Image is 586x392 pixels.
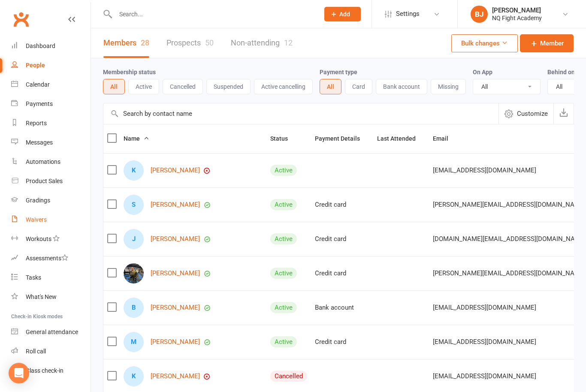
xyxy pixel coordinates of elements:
[151,373,200,380] a: [PERSON_NAME]
[270,233,297,244] div: Active
[26,81,50,88] div: Calendar
[26,197,50,204] div: Gradings
[270,371,307,382] div: Cancelled
[26,255,68,262] div: Assessments
[10,9,32,30] a: Clubworx
[11,94,91,114] a: Payments
[315,304,369,311] div: Bank account
[124,133,149,144] button: Name
[433,299,536,316] span: [EMAIL_ADDRESS][DOMAIN_NAME]
[492,14,542,22] div: NQ Fight Academy
[26,158,60,165] div: Automations
[11,75,91,94] a: Calendar
[315,135,369,142] span: Payment Details
[113,8,313,20] input: Search...
[151,235,200,243] a: [PERSON_NAME]
[270,199,297,210] div: Active
[128,79,159,94] button: Active
[315,338,369,346] div: Credit card
[324,7,361,21] button: Add
[11,268,91,287] a: Tasks
[11,210,91,229] a: Waivers
[433,334,536,350] span: [EMAIL_ADDRESS][DOMAIN_NAME]
[231,28,293,58] a: Non-attending12
[103,79,125,94] button: All
[26,62,45,69] div: People
[151,201,200,208] a: [PERSON_NAME]
[26,274,41,281] div: Tasks
[11,323,91,342] a: General attendance kiosk mode
[471,6,488,23] div: BJ
[433,196,586,213] span: [PERSON_NAME][EMAIL_ADDRESS][DOMAIN_NAME]
[284,38,293,47] div: 12
[11,133,91,152] a: Messages
[433,133,458,144] button: Email
[492,6,542,14] div: [PERSON_NAME]
[376,79,427,94] button: Bank account
[320,79,341,94] button: All
[26,216,47,223] div: Waivers
[11,36,91,56] a: Dashboard
[166,28,214,58] a: Prospects50
[26,329,78,335] div: General attendance
[315,270,369,277] div: Credit card
[11,249,91,268] a: Assessments
[11,152,91,172] a: Automations
[498,103,553,124] button: Customize
[11,114,91,133] a: Reports
[517,109,548,119] span: Customize
[433,231,586,247] span: [DOMAIN_NAME][EMAIL_ADDRESS][DOMAIN_NAME]
[26,235,51,242] div: Workouts
[206,79,251,94] button: Suspended
[205,38,214,47] div: 50
[315,235,369,243] div: Credit card
[11,172,91,191] a: Product Sales
[270,133,297,144] button: Status
[103,103,498,124] input: Search by contact name
[433,135,458,142] span: Email
[124,332,144,352] div: M
[11,56,91,75] a: People
[124,298,144,318] div: B
[124,366,144,386] div: K
[433,162,536,178] span: [EMAIL_ADDRESS][DOMAIN_NAME]
[26,120,47,127] div: Reports
[315,201,369,208] div: Credit card
[270,302,297,313] div: Active
[11,229,91,249] a: Workouts
[11,287,91,307] a: What's New
[270,135,297,142] span: Status
[124,229,144,249] div: J
[377,133,425,144] button: Last Attended
[124,135,149,142] span: Name
[254,79,313,94] button: Active cancelling
[103,69,156,75] label: Membership status
[151,338,200,346] a: [PERSON_NAME]
[473,69,492,75] label: On App
[540,38,564,48] span: Member
[270,336,297,347] div: Active
[26,100,53,107] div: Payments
[151,304,200,311] a: [PERSON_NAME]
[451,34,518,52] button: Bulk changes
[431,79,466,94] button: Missing
[141,38,149,47] div: 28
[26,348,46,355] div: Roll call
[11,342,91,361] a: Roll call
[345,79,372,94] button: Card
[151,270,200,277] a: [PERSON_NAME]
[520,34,574,52] a: Member
[377,135,425,142] span: Last Attended
[320,69,357,75] label: Payment type
[124,160,144,181] div: K
[26,367,63,374] div: Class check-in
[433,265,586,281] span: [PERSON_NAME][EMAIL_ADDRESS][DOMAIN_NAME]
[11,361,91,380] a: Class kiosk mode
[396,4,420,24] span: Settings
[339,11,350,18] span: Add
[433,368,536,384] span: [EMAIL_ADDRESS][DOMAIN_NAME]
[103,28,149,58] a: Members28
[9,363,29,383] div: Open Intercom Messenger
[151,167,200,174] a: [PERSON_NAME]
[163,79,203,94] button: Cancelled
